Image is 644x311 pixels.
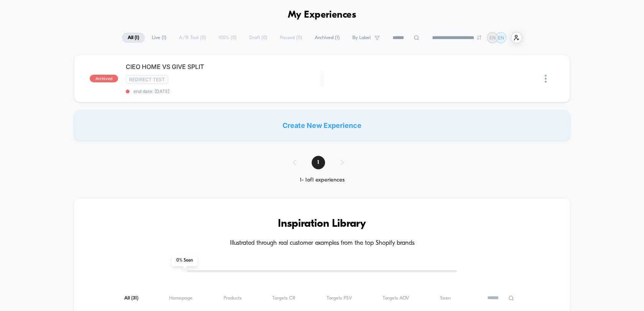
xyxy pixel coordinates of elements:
img: end [477,35,481,40]
span: archived [90,75,118,82]
span: Live ( 1 ) [146,33,172,43]
span: end date: [DATE] [126,88,322,94]
span: Targets AOV [383,295,409,301]
div: Create New Experience [74,110,570,141]
span: All [124,295,138,301]
div: 1 - 1 of 1 experiences [285,177,359,183]
span: Products [223,295,242,301]
span: All ( 1 ) [122,33,145,43]
span: Homepage [169,295,192,301]
span: By Label [352,35,371,41]
span: Targets PSV [327,295,352,301]
span: Targets CR [272,295,296,301]
h4: Illustrated through real customer examples from the top Shopify brands [97,240,547,247]
img: close [545,75,547,83]
span: ( 31 ) [131,296,138,301]
span: Seen [440,295,451,301]
span: Archived ( 1 ) [309,33,345,43]
span: 1 [312,156,325,169]
h3: Inspiration Library [97,218,547,230]
span: Redirect Test [126,75,168,84]
h1: My Experiences [288,10,356,21]
p: EN [498,35,504,41]
span: 0 % Seen [172,255,197,266]
p: EN [490,35,496,41]
span: CIEO HOME VS GIVE SPLIT [126,63,322,70]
